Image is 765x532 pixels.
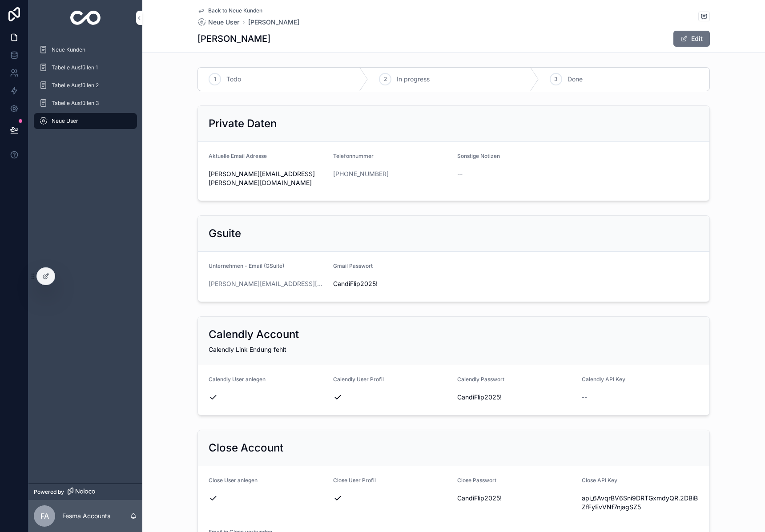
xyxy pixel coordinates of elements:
[226,75,241,84] span: Todo
[197,7,262,14] a: Back to Neue Kunden
[673,31,710,47] button: Edit
[582,477,617,484] span: Close API Key
[208,18,239,27] span: Neue User
[28,36,142,141] div: scrollable content
[52,117,78,125] span: Neue User
[457,376,504,383] span: Calendly Passwort
[209,226,241,241] h2: Gsuite
[70,11,101,25] img: App logo
[209,477,258,484] span: Close User anlegen
[34,95,137,111] a: Tabelle Ausfüllen 3
[214,76,216,83] span: 1
[209,346,286,353] span: Calendly Link Endung fehlt
[208,7,262,14] span: Back to Neue Kunden
[582,376,625,383] span: Calendly API Key
[582,393,587,402] span: --
[209,262,284,269] span: Unternehmen - Email (GSuite)
[568,75,583,84] span: Done
[457,153,500,159] span: Sonstige Notizen
[62,512,110,520] p: Fesma Accounts
[457,494,575,503] span: CandiFlip2025!
[52,100,99,107] span: Tabelle Ausfüllen 3
[582,494,699,512] span: api_6AvqrBV6Sni9DRTGxmdyQR.2DBiBZfFyEvVNf7njagSZ5
[457,477,496,484] span: Close Passwort
[457,169,463,178] span: --
[248,18,299,27] a: [PERSON_NAME]
[34,113,137,129] a: Neue User
[52,64,98,71] span: Tabelle Ausfüllen 1
[333,477,376,484] span: Close User Profil
[34,60,137,76] a: Tabelle Ausfüllen 1
[333,279,451,288] span: CandiFlip2025!
[209,441,283,455] h2: Close Account
[554,76,557,83] span: 3
[28,484,142,500] a: Powered by
[34,77,137,93] a: Tabelle Ausfüllen 2
[34,488,64,496] span: Powered by
[197,32,270,45] h1: [PERSON_NAME]
[457,393,575,402] span: CandiFlip2025!
[333,262,373,269] span: Gmail Passwort
[52,82,99,89] span: Tabelle Ausfüllen 2
[52,46,85,53] span: Neue Kunden
[397,75,430,84] span: In progress
[209,376,266,383] span: Calendly User anlegen
[384,76,387,83] span: 2
[209,153,267,159] span: Aktuelle Email Adresse
[209,327,299,342] h2: Calendly Account
[197,18,239,27] a: Neue User
[209,117,277,131] h2: Private Daten
[40,511,49,521] span: FA
[333,376,384,383] span: Calendly User Profil
[34,42,137,58] a: Neue Kunden
[209,169,326,187] span: [PERSON_NAME][EMAIL_ADDRESS][PERSON_NAME][DOMAIN_NAME]
[333,169,389,178] a: [PHONE_NUMBER]
[333,153,374,159] span: Telefonnummer
[209,279,326,288] a: [PERSON_NAME][EMAIL_ADDRESS][DOMAIN_NAME]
